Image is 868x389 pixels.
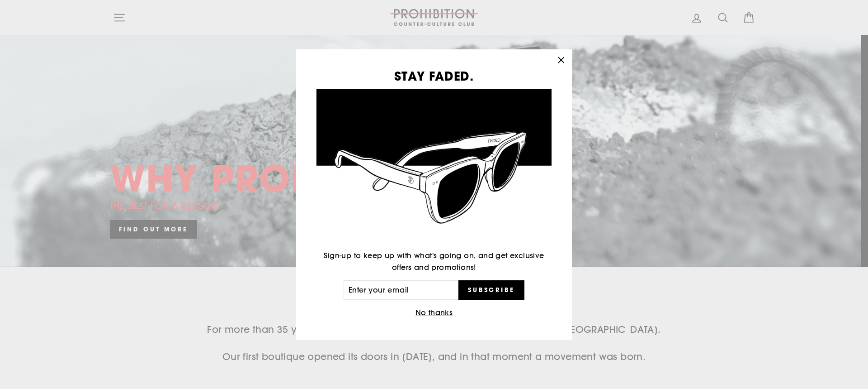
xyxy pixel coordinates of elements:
[458,280,524,300] button: Subscribe
[316,250,552,273] p: Sign-up to keep up with what's going on, and get exclusive offers and promotions!
[468,286,515,294] span: Subscribe
[344,280,458,300] input: Enter your email
[316,70,552,82] h3: STAY FADED.
[413,307,456,319] button: No thanks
